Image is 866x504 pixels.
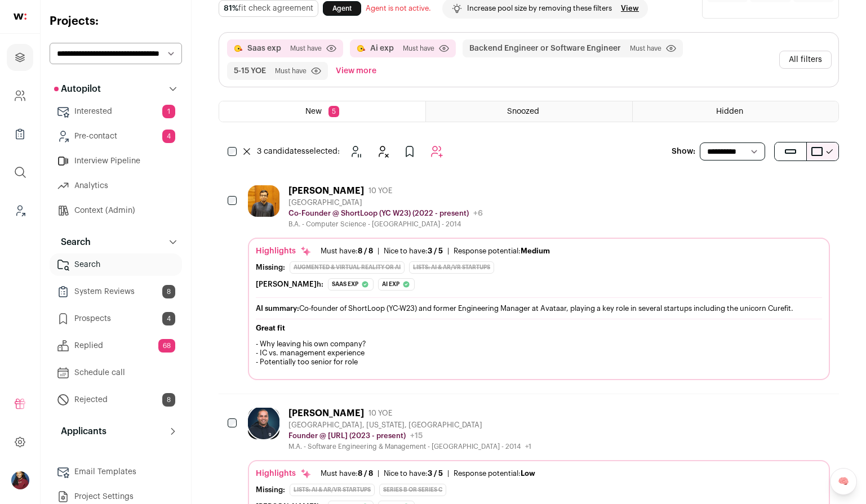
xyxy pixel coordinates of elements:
[290,44,322,53] span: Must have
[288,198,483,207] div: [GEOGRAPHIC_DATA]
[672,146,695,157] p: Show:
[7,44,33,71] a: Projects
[290,261,405,274] div: Augmented & Virtual Reality or AI
[256,280,323,289] div: [PERSON_NAME]h:
[256,324,822,333] h2: Great fit
[224,5,238,12] span: 81%
[454,469,535,478] div: Response potential:
[521,470,535,477] span: Low
[428,247,443,255] span: 3 / 5
[288,209,469,218] p: Co-Founder @ ShortLoop (YC W23) (2022 - present)
[779,51,832,69] button: All filters
[256,246,312,257] div: Highlights
[162,130,175,143] span: 4
[11,471,29,489] button: Open dropdown
[288,408,364,419] div: [PERSON_NAME]
[7,82,33,109] a: Company and ATS Settings
[50,389,182,411] a: Rejected8
[368,186,392,195] span: 10 YOE
[469,43,621,54] button: Backend Engineer or Software Engineer
[525,443,531,450] span: +1
[521,247,550,255] span: Medium
[162,105,175,118] span: 1
[305,108,322,115] span: New
[323,1,361,16] a: Agent
[358,247,373,255] span: 8 / 8
[248,185,279,217] img: c861d0996187fad749ec8d9c2ee0d22e8a30fa625f0f2f059378fadea487090b
[257,146,340,157] span: selected:
[50,362,182,384] a: Schedule call
[370,43,394,54] button: Ai exp
[50,334,182,357] a: Replied68
[50,100,182,123] a: Interested1
[256,305,299,312] span: AI summary:
[50,307,182,330] a: Prospects4
[50,150,182,172] a: Interview Pipeline
[50,125,182,148] a: Pre-contact4
[830,468,857,495] a: 🧠
[256,485,285,494] div: Missing:
[50,420,182,443] button: Applicants
[384,247,443,256] div: Nice to have:
[248,185,830,380] a: [PERSON_NAME] 10 YOE [GEOGRAPHIC_DATA] Co-Founder @ ShortLoop (YC W23) (2022 - present) +6 B.A. -...
[50,280,182,303] a: System Reviews8
[633,101,838,122] a: Hidden
[467,4,612,13] p: Increase pool size by removing these filters
[275,66,307,75] span: Must have
[384,469,443,478] div: Nice to have:
[321,469,373,478] div: Must have:
[50,78,182,100] button: Autopilot
[428,470,443,477] span: 3 / 5
[162,393,175,407] span: 8
[50,231,182,253] button: Search
[321,469,535,478] ul: | |
[234,65,266,77] button: 5-15 YOE
[344,140,367,163] button: Snooze
[358,470,373,477] span: 8 / 8
[162,312,175,325] span: 4
[621,4,639,13] a: View
[409,261,494,274] div: Lists: AI & AR/VR Startups
[50,199,182,222] a: Context (Admin)
[328,278,374,291] div: Saas exp
[50,461,182,483] a: Email Templates
[630,44,661,53] span: Must have
[403,44,434,53] span: Must have
[378,278,415,291] div: Ai exp
[398,140,421,163] button: Add to Prospects
[379,484,446,496] div: Series B or Series C
[288,220,483,229] div: B.A. - Computer Science - [GEOGRAPHIC_DATA] - 2014
[426,101,632,122] a: Snoozed
[248,408,279,439] img: 7481ad47feb449873d16646cb50f1870c612f772dc0569557796819cd33513ee
[257,148,305,155] span: 3 candidates
[7,197,33,224] a: Leads (Backoffice)
[162,285,175,298] span: 8
[11,471,29,489] img: 10010497-medium_jpg
[54,425,106,438] p: Applicants
[256,340,822,367] p: - Why leaving his own company? - IC vs. management experience - Potentially too senior for role
[256,468,312,479] div: Highlights
[425,140,448,163] button: Add to Autopilot
[256,263,285,272] div: Missing:
[50,175,182,197] a: Analytics
[247,43,281,54] button: Saas exp
[368,409,392,418] span: 10 YOE
[410,432,423,440] span: +15
[288,442,531,451] div: M.A. - Software Engineering & Management - [GEOGRAPHIC_DATA] - 2014
[454,247,550,256] div: Response potential:
[288,185,364,197] div: [PERSON_NAME]
[288,421,531,430] div: [GEOGRAPHIC_DATA], [US_STATE], [GEOGRAPHIC_DATA]
[54,235,91,249] p: Search
[473,209,483,217] span: +6
[507,108,539,115] span: Snoozed
[54,82,101,96] p: Autopilot
[158,339,175,353] span: 68
[7,121,33,148] a: Company Lists
[290,484,375,496] div: Lists: AI & AR/VR Startups
[14,14,26,20] img: wellfound-shorthand-0d5821cbd27db2630d0214b213865d53afaa358527fdda9d0ea32b1df1b89c2c.svg
[321,247,373,256] div: Must have:
[371,140,394,163] button: Hide
[321,247,550,256] ul: | |
[50,253,182,276] a: Search
[334,62,379,80] button: View more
